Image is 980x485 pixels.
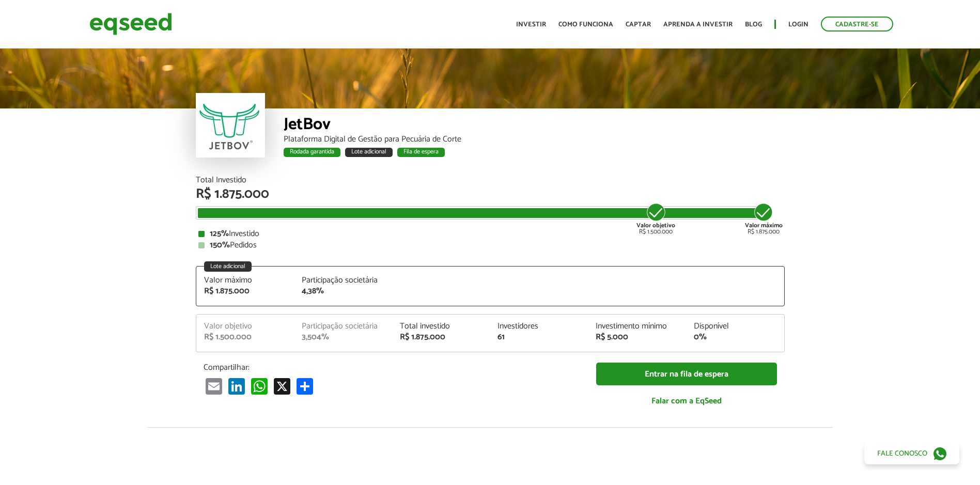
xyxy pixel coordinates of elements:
div: R$ 1.500.000 [636,202,675,235]
div: Investidores [497,322,580,331]
div: Disponível [694,322,776,331]
a: Email [204,378,224,395]
img: EqSeed [89,10,172,38]
a: WhatsApp [249,378,270,395]
a: Fale conosco [864,443,959,464]
div: R$ 1.875.000 [745,202,783,235]
a: Login [788,21,808,28]
div: Participação societária [302,322,384,331]
div: R$ 1.875.000 [196,187,785,201]
div: R$ 1.875.000 [400,333,483,341]
a: Investir [516,21,546,28]
a: Entrar na fila de espera [596,363,777,386]
a: Aprenda a investir [663,21,733,28]
div: 0% [694,333,776,341]
div: Lote adicional [204,261,252,272]
div: Total Investido [196,176,785,184]
div: Fila de espera [397,148,445,157]
div: R$ 5.000 [596,333,678,341]
div: Investimento mínimo [596,322,678,331]
div: Lote adicional [345,148,393,157]
strong: 150% [210,238,230,252]
div: R$ 1.500.000 [204,333,287,341]
a: X [272,378,292,395]
div: Valor objetivo [204,322,287,331]
div: Valor máximo [204,276,287,285]
div: Pedidos [198,241,782,249]
a: Falar com a EqSeed [596,390,777,412]
div: JetBov [284,116,785,135]
p: Compartilhar: [204,363,581,372]
div: Participação societária [302,276,384,285]
div: Investido [198,230,782,238]
div: 3,504% [302,333,384,341]
a: Compartilhar [294,378,315,395]
strong: Valor objetivo [636,221,675,230]
div: R$ 1.875.000 [204,287,287,295]
a: Blog [745,21,762,28]
a: Cadastre-se [821,17,893,32]
div: Rodada garantida [284,148,340,157]
strong: 125% [210,227,229,241]
div: 4,38% [302,287,384,295]
a: LinkedIn [226,378,247,395]
a: Como funciona [558,21,613,28]
div: Total investido [400,322,483,331]
div: 61 [497,333,580,341]
strong: Valor máximo [745,221,783,230]
a: Captar [626,21,651,28]
div: Plataforma Digital de Gestão para Pecuária de Corte [284,135,785,144]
